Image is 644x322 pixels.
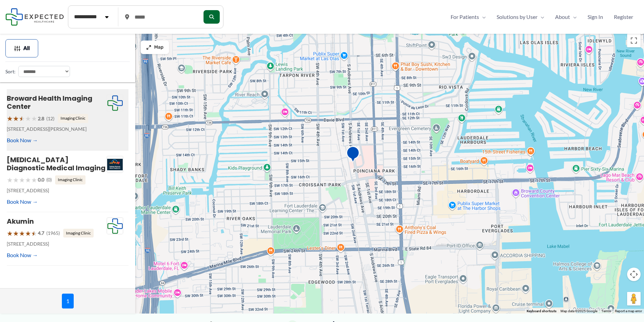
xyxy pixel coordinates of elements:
span: ★ [25,174,31,186]
button: All [5,39,38,57]
span: ★ [13,227,19,240]
a: Report a map error [615,309,642,313]
span: 4.7 [38,229,44,238]
img: Expected Healthcare Logo - side, dark font, small [5,8,64,25]
a: Book Now [7,197,38,207]
span: ★ [31,112,37,125]
span: ★ [7,174,13,186]
span: Register [614,12,633,22]
span: Menu Toggle [570,12,577,22]
p: [STREET_ADDRESS][PERSON_NAME] [7,125,106,133]
a: Akumin [7,217,34,226]
img: Expected Healthcare Logo [107,218,123,234]
button: Toggle fullscreen view [627,34,641,47]
a: Book Now [7,250,38,260]
a: [MEDICAL_DATA] Diagnostic Medical Imaging [7,155,105,173]
span: (1965) [46,229,60,238]
span: ★ [7,112,13,125]
a: Broward Health Imaging Center [7,94,92,111]
span: All [23,46,30,51]
span: ★ [31,174,37,186]
button: Drag Pegman onto the map to open Street View [627,292,641,305]
a: For PatientsMenu Toggle [445,12,491,22]
span: (0) [46,175,52,184]
span: ★ [19,227,25,240]
div: Broward Health Imaging Center [346,146,360,165]
label: Sort: [5,67,16,76]
span: Menu Toggle [479,12,486,22]
img: Expected Healthcare Logo [107,95,123,112]
span: Imaging Clinic [63,229,94,238]
span: ★ [19,174,25,186]
span: For Patients [451,12,479,22]
span: 1 [62,294,74,308]
span: ★ [25,112,31,125]
span: Sign In [588,12,603,22]
img: Radiology Diagnostic Medical Imaging [107,156,123,173]
span: Solutions by User [497,12,538,22]
button: Map [141,41,169,54]
span: ★ [25,227,31,240]
span: ★ [7,227,13,240]
span: Map data ©2025 Google [560,309,597,313]
p: [STREET_ADDRESS] [7,240,106,248]
span: ★ [13,174,19,186]
span: ★ [13,112,19,125]
span: Map [154,45,164,50]
span: ★ [19,112,25,125]
span: 0.0 [38,175,44,184]
span: Imaging Clinic [55,175,86,184]
span: (12) [46,114,54,123]
a: Book Now [7,135,38,145]
img: Maximize [146,45,151,50]
a: Sign In [582,12,609,22]
a: Terms (opens in new tab) [601,309,611,313]
span: About [555,12,570,22]
p: [STREET_ADDRESS] [7,186,106,195]
button: Map camera controls [627,268,641,281]
a: Solutions by UserMenu Toggle [491,12,550,22]
a: Register [609,12,639,22]
span: Imaging Clinic [58,114,88,123]
button: Keyboard shortcuts [527,309,556,314]
span: 2.8 [38,114,44,123]
a: AboutMenu Toggle [550,12,582,22]
img: Filter [14,45,21,52]
span: Menu Toggle [538,12,544,22]
span: ★ [31,227,37,240]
